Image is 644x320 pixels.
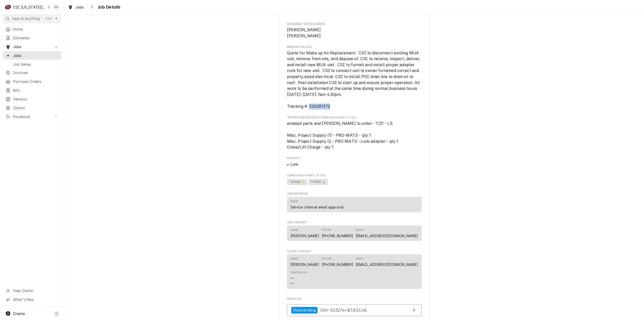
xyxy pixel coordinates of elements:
[287,161,422,167] span: Priority
[287,197,422,215] div: Job Reporter List
[287,226,422,243] div: Job Contact List
[287,226,422,241] div: Contact
[3,43,61,51] a: Go to Jobs
[291,199,299,203] div: Name
[12,16,40,21] span: Search anything
[287,178,422,186] span: [object Object]
[13,5,46,10] div: CSI [US_STATE][GEOGRAPHIC_DATA]
[322,234,353,238] a: [PHONE_NUMBER]
[287,173,422,177] span: Labels
[3,68,61,77] a: Invoices
[287,250,422,291] div: Client Contact
[13,88,59,93] span: Bills
[13,44,51,49] span: Jobs
[291,228,319,238] div: Name
[291,271,307,286] div: Reminders
[3,287,61,295] a: Go to Help Center
[287,173,422,186] div: [object Object]
[13,114,51,119] span: Pricebook
[356,257,365,261] div: Email
[3,60,61,68] a: Job Series
[291,307,318,314] div: Outstanding
[287,221,422,243] div: Job Contact
[291,262,319,267] div: [PERSON_NAME]
[13,96,59,102] span: Vendors
[287,304,422,316] a: View Invoice
[53,4,60,11] div: Kelsey Hetlage's Avatar
[356,234,418,238] a: [EMAIL_ADDRESS][DOMAIN_NAME]
[46,16,52,21] span: Ctrl
[13,62,59,67] span: Job Series
[297,174,326,177] span: (Only Visible to You)
[13,79,59,84] span: Purchase Orders
[13,311,25,316] span: Create
[88,3,96,11] button: Navigate back
[287,45,422,110] div: Reason For Call
[322,257,332,261] div: Phone
[287,51,421,109] span: Quote for Make up Air Replacement. CSI to disconnect existing MUA unit, remove from site, and dis...
[287,254,422,291] div: Client Contact List
[287,156,422,167] div: Priority
[291,228,299,232] div: Name
[287,50,422,110] span: Reason For Call
[356,228,418,238] div: Email
[322,228,332,232] div: Phone
[5,4,12,11] div: CSI Kansas City's Avatar
[3,295,61,304] a: Go to What's New
[328,116,357,119] span: (Only Visible to You)
[13,35,59,41] span: Estimates
[75,5,84,10] span: Jobs
[53,4,60,11] div: KH
[13,70,59,75] span: Invoices
[287,254,422,289] div: Contact
[287,22,422,26] span: Assigned Technician(s)
[287,22,422,39] div: Assigned Technician(s)
[287,161,422,167] div: Low
[287,156,422,160] span: Priority
[291,204,344,210] div: Service channel email approval
[287,27,321,32] span: [PERSON_NAME]
[287,192,422,196] span: Job Reporter
[322,257,353,267] div: Phone
[287,116,422,120] span: Technician Instructions
[308,179,328,185] span: ² HVAC 🌡️
[3,104,61,112] a: Clients
[287,297,422,319] div: Invoices
[291,281,294,286] div: —
[291,257,319,267] div: Name
[320,307,367,312] span: INV-303274 • $7,833.06
[291,257,299,261] div: Name
[291,271,307,275] div: Reminders
[356,257,418,267] div: Email
[3,34,61,42] a: Estimates
[3,86,61,94] a: Bills
[287,221,422,225] span: Job Contact
[287,179,307,185] span: ¹ Install ⚡️
[356,228,365,232] div: Email
[291,233,319,238] div: [PERSON_NAME]
[3,14,61,23] button: Search anythingCtrlK
[287,27,422,39] span: Assigned Technician(s)
[13,297,58,302] span: What's New
[291,199,344,209] div: Name
[322,228,353,238] div: Phone
[66,3,86,11] a: Jobs
[356,262,418,267] a: [EMAIL_ADDRESS][DOMAIN_NAME]
[13,105,59,111] span: Clients
[322,262,353,267] a: [PHONE_NUMBER]
[287,297,422,301] span: Invoices
[287,197,422,212] div: Contact
[96,4,120,11] span: Job Details
[3,25,61,33] a: Home
[3,95,61,103] a: Vendors
[55,311,58,316] span: C
[287,250,422,254] span: Client Contact
[56,16,58,21] span: K
[287,116,422,150] div: [object Object]
[287,33,321,38] span: [PERSON_NAME]
[13,53,59,58] span: Jobs
[287,11,292,15] span: 8h
[5,4,12,11] div: C
[13,288,58,293] span: Help Center
[3,113,61,121] a: Go to Pricebook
